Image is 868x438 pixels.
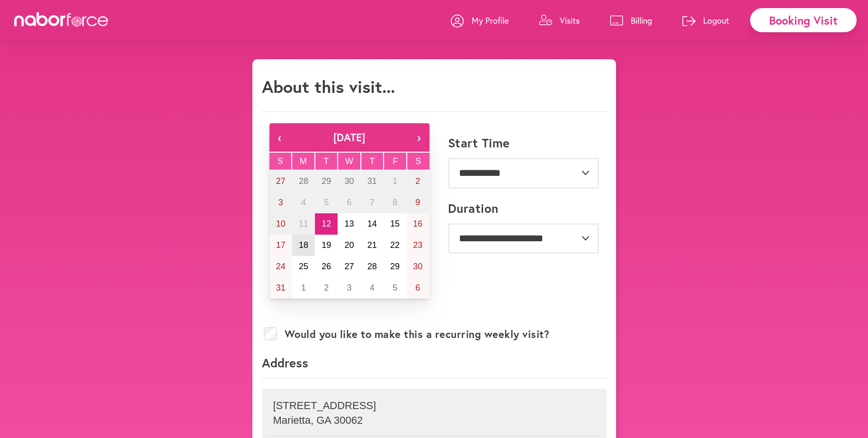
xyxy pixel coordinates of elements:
[384,192,406,213] button: August 8, 2025
[315,213,338,235] button: August 12, 2025
[361,213,384,235] button: August 14, 2025
[276,240,286,250] abbr: August 17, 2025
[393,283,397,292] abbr: September 5, 2025
[292,277,315,299] button: September 1, 2025
[390,240,400,250] abbr: August 22, 2025
[338,213,360,235] button: August 13, 2025
[299,219,308,228] abbr: August 11, 2025
[269,192,292,213] button: August 3, 2025
[278,198,283,207] abbr: August 3, 2025
[269,235,292,256] button: August 17, 2025
[323,156,329,166] abbr: Tuesday
[324,283,329,292] abbr: September 2, 2025
[345,156,353,166] abbr: Wednesday
[292,256,315,277] button: August 25, 2025
[324,198,329,207] abbr: August 5, 2025
[390,262,400,271] abbr: August 29, 2025
[300,156,307,166] abbr: Monday
[315,192,338,213] button: August 5, 2025
[415,283,420,292] abbr: September 6, 2025
[448,136,510,150] label: Start Time
[262,76,395,97] h1: About this visit...
[361,256,384,277] button: August 28, 2025
[448,201,499,216] label: Duration
[406,277,429,299] button: September 6, 2025
[301,283,306,292] abbr: September 1, 2025
[393,198,397,207] abbr: August 8, 2025
[338,171,360,192] button: July 30, 2025
[406,213,429,235] button: August 16, 2025
[361,192,384,213] button: August 7, 2025
[299,262,308,271] abbr: August 25, 2025
[322,262,331,271] abbr: August 26, 2025
[361,277,384,299] button: September 4, 2025
[390,219,400,228] abbr: August 15, 2025
[384,171,406,192] button: August 1, 2025
[539,6,580,35] a: Visits
[338,235,360,256] button: August 20, 2025
[682,6,729,35] a: Logout
[472,15,509,26] p: My Profile
[315,171,338,192] button: July 29, 2025
[315,256,338,277] button: August 26, 2025
[370,156,375,166] abbr: Thursday
[393,156,398,166] abbr: Friday
[451,6,509,35] a: My Profile
[370,283,375,292] abbr: September 4, 2025
[277,156,283,166] abbr: Sunday
[269,171,292,192] button: July 27, 2025
[384,277,406,299] button: September 5, 2025
[560,15,580,26] p: Visits
[393,176,397,186] abbr: August 1, 2025
[273,400,595,412] p: [STREET_ADDRESS]
[292,235,315,256] button: August 18, 2025
[344,262,354,271] abbr: August 27, 2025
[413,240,422,250] abbr: August 23, 2025
[315,277,338,299] button: September 2, 2025
[299,240,308,250] abbr: August 18, 2025
[384,235,406,256] button: August 22, 2025
[276,219,286,228] abbr: August 10, 2025
[315,235,338,256] button: August 19, 2025
[413,219,422,228] abbr: August 16, 2025
[322,219,331,228] abbr: August 12, 2025
[384,256,406,277] button: August 29, 2025
[269,277,292,299] button: August 31, 2025
[361,235,384,256] button: August 21, 2025
[338,192,360,213] button: August 6, 2025
[276,283,286,292] abbr: August 31, 2025
[406,192,429,213] button: August 9, 2025
[703,15,729,26] p: Logout
[338,256,360,277] button: August 27, 2025
[344,240,354,250] abbr: August 20, 2025
[415,198,420,207] abbr: August 9, 2025
[413,262,422,271] abbr: August 30, 2025
[292,213,315,235] button: August 11, 2025
[290,123,409,152] button: [DATE]
[361,171,384,192] button: July 31, 2025
[409,123,430,152] button: ›
[406,256,429,277] button: August 30, 2025
[367,219,377,228] abbr: August 14, 2025
[610,6,652,35] a: Billing
[269,123,290,152] button: ‹
[370,198,375,207] abbr: August 7, 2025
[338,277,360,299] button: September 3, 2025
[367,262,377,271] abbr: August 28, 2025
[415,176,420,186] abbr: August 2, 2025
[276,176,286,186] abbr: July 27, 2025
[322,240,331,250] abbr: August 19, 2025
[292,192,315,213] button: August 4, 2025
[367,240,377,250] abbr: August 21, 2025
[299,176,308,186] abbr: July 28, 2025
[344,176,354,186] abbr: July 30, 2025
[406,171,429,192] button: August 2, 2025
[269,213,292,235] button: August 10, 2025
[276,262,286,271] abbr: August 24, 2025
[344,219,354,228] abbr: August 13, 2025
[269,256,292,277] button: August 24, 2025
[347,283,351,292] abbr: September 3, 2025
[384,213,406,235] button: August 15, 2025
[322,176,331,186] abbr: July 29, 2025
[367,176,377,186] abbr: July 31, 2025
